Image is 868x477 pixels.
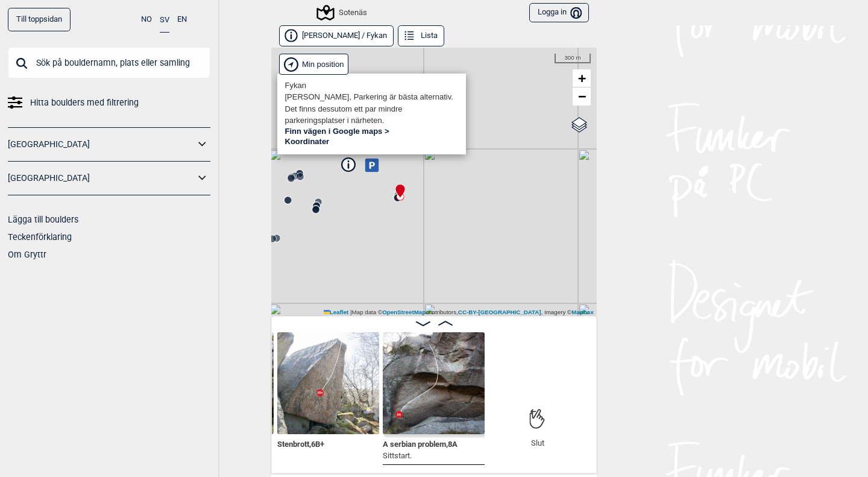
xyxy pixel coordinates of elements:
[573,87,591,106] a: Zoom out
[160,8,169,33] button: SV
[8,136,195,153] a: [GEOGRAPHIC_DATA]
[318,5,367,20] div: Sotenäs
[383,450,458,462] p: Sittstart.
[382,309,426,315] a: OpenStreetMap
[277,332,379,434] img: Stenbrott
[568,112,591,138] a: Layers
[578,89,586,104] span: −
[398,25,444,46] button: Lista
[279,25,394,46] button: [PERSON_NAME] / Fykan
[571,309,594,315] a: Mapbox
[8,215,78,224] a: Lägga till boulders
[177,8,187,31] button: EN
[573,69,591,87] a: Zoom in
[8,169,195,187] a: [GEOGRAPHIC_DATA]
[555,54,591,63] div: 300 m
[141,8,152,31] button: NO
[285,81,306,90] span: Fykan
[8,94,210,112] a: Hitta boulders med filtrering
[285,91,459,127] p: [PERSON_NAME], Parkering är bästa alternativ. Det finns dessutom ett par mindre parkeringsplatser...
[578,71,586,86] span: +
[285,127,389,136] a: Finn vägen i Google maps >
[383,437,458,449] span: A serbian problem , 8A
[279,54,348,75] div: Vis min position
[350,309,352,315] span: |
[529,3,589,23] button: Logga in
[285,137,356,147] div: Koordinater
[8,232,72,242] a: Teckenförklaring
[8,8,71,31] a: Till toppsidan
[30,94,139,112] span: Hitta boulders med filtrering
[321,308,597,317] div: Map data © contributors, , Imagery ©
[324,309,348,315] a: Leaflet
[277,437,324,449] span: Stenbrott , 6B+
[8,250,46,259] a: Om Gryttr
[458,309,541,315] a: CC-BY-[GEOGRAPHIC_DATA]
[383,332,485,434] img: A serbian
[8,47,210,78] input: Sök på bouldernamn, plats eller samling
